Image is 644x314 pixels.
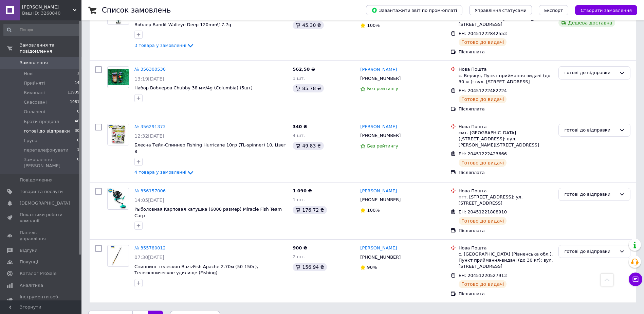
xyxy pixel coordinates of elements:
div: смт. [GEOGRAPHIC_DATA] ([STREET_ADDRESS]: вул. [PERSON_NAME][STREET_ADDRESS] [459,130,553,149]
div: Післяплата [459,106,553,112]
div: 85.78 ₴ [293,84,324,92]
span: Панель управління [20,230,63,242]
div: Нова Пошта [459,124,553,130]
span: 900 ₴ [293,245,307,250]
a: [PERSON_NAME] [360,124,397,130]
a: № 356157006 [134,188,166,193]
div: [PHONE_NUMBER] [359,74,402,83]
span: 100% [367,208,380,213]
a: № 356291373 [134,124,166,129]
span: Без рейтингу [367,143,398,149]
span: Відгуки [20,247,37,254]
span: ЕН: 20451220527913 [459,273,507,278]
span: Каталог ProSale [20,271,56,277]
span: Рыболовная Карповая катушка (6000 размер) Miracle Fish Team Carp [134,207,282,218]
div: Готово до видачі [459,38,507,46]
span: 4 шт. [293,133,305,138]
span: 12:32[DATE] [134,133,164,139]
span: 11939 [68,90,79,96]
span: Виконані [24,90,45,96]
a: 3 товара у замовленні [134,43,195,48]
span: Без рейтингу [367,86,398,91]
div: 176.72 ₴ [293,206,327,214]
span: 340 ₴ [293,124,307,129]
a: Спиннинг телескоп BazizFish Apache 2.70м (50-150г), Телескопическое удилище (Fishing) [134,264,258,276]
a: № 356300530 [134,67,166,72]
div: готові до відправки [564,127,617,134]
span: Створити замовлення [581,8,632,13]
span: Прийняті [24,80,45,86]
div: готові до відправки [564,191,617,198]
span: 14:05[DATE] [134,197,164,203]
span: 90% [367,265,377,270]
a: Набор Воблеров Chubby 38 мм/4g (Columbia) (5шт) [134,85,253,90]
span: Замовлення та повідомлення [20,42,81,54]
div: Післяплата [459,228,553,234]
span: 562,50 ₴ [293,67,315,72]
span: перетелефонувати [24,147,69,153]
span: 1081 [70,99,79,105]
span: Замовлення з [PERSON_NAME] [24,157,77,169]
span: Товари та послуги [20,189,63,195]
button: Чат з покупцем [629,273,642,286]
span: 13:19[DATE] [134,76,164,82]
div: Нова Пошта [459,66,553,72]
span: Брати предопл [24,119,59,125]
a: № 355780012 [134,245,166,250]
img: Фото товару [110,245,126,266]
div: [PHONE_NUMBER] [359,253,402,262]
span: 07:30[DATE] [134,255,164,260]
a: Фото товару [107,188,129,210]
a: Блесна Тейл-Спиннер Fishing Hurricane 10гр (TL-spinner) 10, Цвет 8 [134,142,286,154]
div: Післяплата [459,49,553,55]
div: с. Веряця, Пункт приймання-видачі (до 30 кг): вул. [STREET_ADDRESS] [459,73,553,85]
img: Фото товару [108,124,129,145]
div: Післяплата [459,291,553,297]
span: 1 шт. [293,76,305,81]
span: 14 [75,80,79,86]
div: Готово до видачі [459,95,507,103]
div: Нова Пошта [459,188,553,194]
span: 0 [77,109,79,115]
span: готові до відправки [24,128,70,134]
a: [PERSON_NAME] [360,188,397,194]
div: пгт. [STREET_ADDRESS]: ул. [STREET_ADDRESS] [459,194,553,206]
div: Ваш ID: 3260840 [22,10,81,16]
a: Фото товару [107,124,129,145]
button: Управління статусами [469,5,532,15]
span: Експорт [544,8,563,13]
span: Завантажити звіт по пром-оплаті [371,7,457,13]
span: 46 [75,119,79,125]
span: Аналітика [20,282,43,289]
span: 100% [367,23,380,28]
span: Оплачені [24,109,45,115]
span: ЕН: 20451222842553 [459,31,507,36]
span: Група [24,138,37,144]
span: 0 [77,138,79,144]
a: [PERSON_NAME] [360,67,397,73]
div: Готово до видачі [459,280,507,288]
span: Інструменти веб-майстра та SEO [20,294,63,306]
span: 1 [77,147,79,153]
div: 45.30 ₴ [293,21,324,29]
span: 1 [77,71,79,77]
span: ЕН: 20451222423666 [459,151,507,156]
a: Воблер Bandit Walleye Deep 120mm\17.7g [134,22,231,27]
span: ЕН: 20451221808910 [459,209,507,214]
span: Замовлення [20,60,48,66]
span: 1 шт. [293,197,305,202]
button: Експорт [539,5,569,15]
span: 0 [77,157,79,169]
span: Повідомлення [20,177,53,183]
a: Фото товару [107,245,129,267]
img: Фото товару [108,69,129,85]
span: Показники роботи компанії [20,212,63,224]
div: 156.94 ₴ [293,263,327,271]
a: 4 товара у замовленні [134,170,195,175]
h1: Список замовлень [102,6,171,14]
div: [PHONE_NUMBER] [359,131,402,140]
button: Завантажити звіт по пром-оплаті [366,5,462,15]
div: Нова Пошта [459,245,553,251]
